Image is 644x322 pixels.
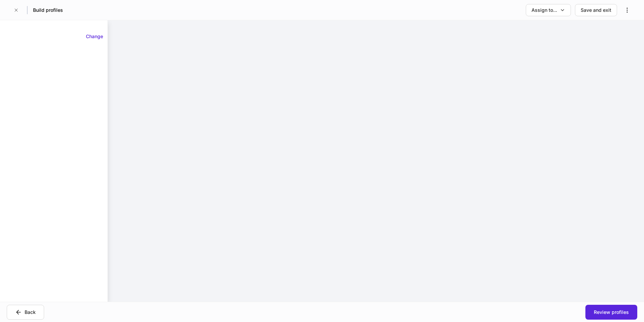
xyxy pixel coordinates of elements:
button: Review profiles [585,305,637,320]
button: Change [82,31,107,42]
div: Back [25,309,36,316]
div: Save and exit [581,7,611,14]
div: Assign to... [532,7,557,14]
button: Back [7,305,44,320]
button: Save and exit [575,4,617,16]
h5: Build profiles [33,7,63,14]
button: Assign to... [526,4,571,16]
div: Change [86,33,103,40]
div: Review profiles [594,309,629,316]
